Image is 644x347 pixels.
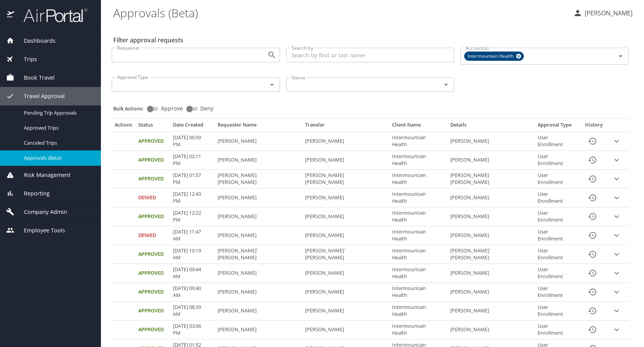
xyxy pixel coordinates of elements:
[535,122,580,132] th: Approval Type
[215,122,302,132] th: Requester Name
[611,286,622,298] button: expand row
[135,207,170,226] td: Approved
[302,264,389,283] td: [PERSON_NAME]
[583,264,602,282] button: History
[170,264,215,283] td: [DATE] 09:44 AM
[135,189,170,207] td: Denied
[161,106,183,111] span: Approve
[447,207,534,226] td: [PERSON_NAME]
[583,320,602,339] button: History
[615,51,626,62] button: Open
[611,324,622,335] button: expand row
[302,207,389,226] td: [PERSON_NAME]
[464,52,524,61] div: Intermountain Health
[286,48,454,62] input: Search by first or last name
[170,302,215,320] td: [DATE] 08:39 AM
[583,207,602,226] button: History
[215,207,302,226] td: [PERSON_NAME]
[535,264,580,283] td: User Enrollment
[389,170,447,189] td: Intermountain Health
[583,302,602,320] button: History
[170,226,215,245] td: [DATE] 11:47 AM
[302,170,389,189] td: [PERSON_NAME] [PERSON_NAME]
[570,6,636,20] button: [PERSON_NAME]
[583,151,602,169] button: History
[611,249,622,260] button: expand row
[215,189,302,207] td: [PERSON_NAME]
[113,1,567,25] h1: Approvals (Beta)
[580,122,608,132] th: History
[441,79,451,90] button: Open
[447,151,534,170] td: [PERSON_NAME]
[135,226,170,245] td: Denied
[611,211,622,222] button: expand row
[302,283,389,302] td: [PERSON_NAME]
[389,320,447,339] td: Intermountain Health
[170,189,215,207] td: [DATE] 12:43 PM
[447,283,534,302] td: [PERSON_NAME]
[611,230,622,241] button: expand row
[447,132,534,151] td: [PERSON_NAME]
[14,189,50,198] span: Reporting
[302,151,389,170] td: [PERSON_NAME]
[215,151,302,170] td: [PERSON_NAME]
[389,226,447,245] td: Intermountain Health
[535,151,580,170] td: User Enrollment
[389,189,447,207] td: Intermountain Health
[135,264,170,283] td: Approved
[14,171,70,179] span: Risk Management
[302,226,389,245] td: [PERSON_NAME]
[170,207,215,226] td: [DATE] 12:22 PM
[465,52,518,60] span: Intermountain Health
[170,132,215,151] td: [DATE] 06:59 PM
[135,132,170,151] td: Approved
[135,170,170,189] td: Approved
[535,302,580,320] td: User Enrollment
[302,320,389,339] td: [PERSON_NAME]
[170,320,215,339] td: [DATE] 03:06 PM
[170,151,215,170] td: [DATE] 02:11 PM
[267,50,277,60] button: Open
[302,189,389,207] td: [PERSON_NAME]
[302,122,389,132] th: Traveler
[267,79,277,90] button: Open
[14,92,65,100] span: Travel Approval
[135,122,170,132] th: Status
[389,207,447,226] td: Intermountain Health
[583,283,602,301] button: History
[24,124,92,132] span: Approved Trips
[535,226,580,245] td: User Enrollment
[447,189,534,207] td: [PERSON_NAME]
[611,305,622,317] button: expand row
[135,151,170,170] td: Approved
[583,170,602,188] button: History
[170,170,215,189] td: [DATE] 01:57 PM
[135,320,170,339] td: Approved
[535,245,580,264] td: User Enrollment
[611,192,622,204] button: expand row
[215,226,302,245] td: [PERSON_NAME]
[215,245,302,264] td: [PERSON_NAME]` [PERSON_NAME]
[447,170,534,189] td: [PERSON_NAME] [PERSON_NAME]
[389,245,447,264] td: Intermountain Health
[389,283,447,302] td: Intermountain Health
[215,170,302,189] td: [PERSON_NAME] [PERSON_NAME]
[447,302,534,320] td: [PERSON_NAME]
[535,283,580,302] td: User Enrollment
[113,105,150,112] p: Bulk Actions:
[583,226,602,245] button: History
[535,320,580,339] td: User Enrollment
[170,245,215,264] td: [DATE] 10:19 AM
[582,8,632,18] p: [PERSON_NAME]
[611,173,622,185] button: expand row
[24,109,92,117] span: Pending Trip Approvals
[135,283,170,302] td: Approved
[135,245,170,264] td: Approved
[14,208,67,216] span: Company Admin
[200,106,213,111] span: Deny
[389,151,447,170] td: Intermountain Health
[14,73,55,82] span: Book Travel
[7,8,15,23] img: icon-airportal.png
[215,302,302,320] td: [PERSON_NAME]
[14,37,55,45] span: Dashboards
